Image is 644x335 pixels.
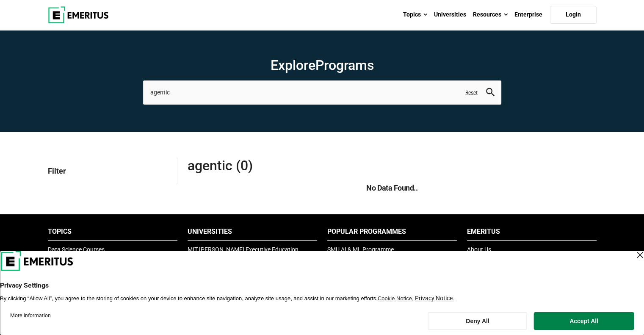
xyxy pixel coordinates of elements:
[327,246,394,253] a: SMU AI & ML Programme
[188,157,392,174] span: agentic (0)
[48,157,170,185] p: Filter
[467,246,491,253] a: About Us
[315,57,374,73] span: Programs
[486,88,495,97] button: search
[486,90,495,98] a: search
[188,246,299,253] a: MIT [PERSON_NAME] Executive Education
[143,57,501,74] h1: Explore
[465,89,478,96] a: Reset search
[188,183,597,193] h5: No Data Found..
[143,80,501,104] input: search-page
[550,6,597,24] a: Login
[48,246,105,253] a: Data Science Courses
